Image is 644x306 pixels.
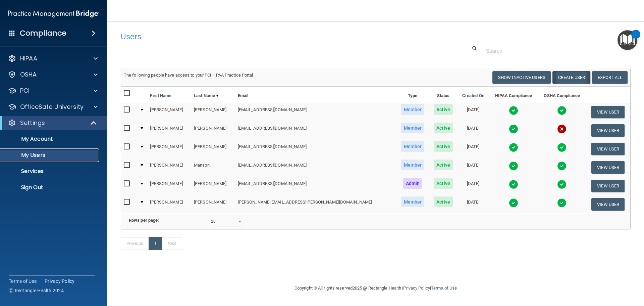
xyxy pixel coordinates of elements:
[20,71,37,79] p: OSHA
[401,104,425,115] span: Member
[401,123,425,133] span: Member
[557,198,567,208] img: tick.e7d51cea.svg
[434,141,453,152] span: Active
[401,160,425,170] span: Member
[45,278,75,285] a: Privacy Policy
[191,177,235,195] td: [PERSON_NAME]
[457,195,489,213] td: [DATE]
[121,237,149,250] a: Previous
[509,143,518,152] img: tick.e7d51cea.svg
[635,34,637,43] div: 1
[489,87,538,103] th: HIPAA Compliance
[4,136,96,142] p: My Account
[235,121,396,140] td: [EMAIL_ADDRESS][DOMAIN_NAME]
[20,119,45,127] p: Settings
[557,124,567,134] img: cross.ca9f0e7f.svg
[457,140,489,158] td: [DATE]
[147,103,191,121] td: [PERSON_NAME]
[235,158,396,177] td: [EMAIL_ADDRESS][DOMAIN_NAME]
[434,160,453,170] span: Active
[20,29,66,38] h4: Compliance
[591,198,625,211] button: View User
[592,71,628,84] a: Export All
[8,119,97,127] a: Settings
[557,180,567,189] img: tick.e7d51cea.svg
[147,177,191,195] td: [PERSON_NAME]
[509,106,518,115] img: tick.e7d51cea.svg
[4,168,96,175] p: Services
[591,161,625,174] button: View User
[150,92,171,100] a: First Name
[4,184,96,191] p: Sign Out
[434,123,453,133] span: Active
[235,103,396,121] td: [EMAIL_ADDRESS][DOMAIN_NAME]
[147,140,191,158] td: [PERSON_NAME]
[8,54,98,62] a: HIPAA
[434,104,453,115] span: Active
[162,237,182,250] a: Next
[8,103,98,111] a: OfficeSafe University
[403,286,430,291] a: Privacy Policy
[147,121,191,140] td: [PERSON_NAME]
[191,121,235,140] td: [PERSON_NAME]
[8,71,98,79] a: OSHA
[557,143,567,152] img: tick.e7d51cea.svg
[557,161,567,171] img: tick.e7d51cea.svg
[20,103,84,111] p: OfficeSafe University
[552,71,590,84] button: Create User
[121,32,414,41] h4: Users
[191,103,235,121] td: [PERSON_NAME]
[401,196,425,207] span: Member
[457,103,489,121] td: [DATE]
[509,198,518,208] img: tick.e7d51cea.svg
[557,106,567,115] img: tick.e7d51cea.svg
[191,195,235,213] td: [PERSON_NAME]
[129,218,159,223] b: Rows per page:
[492,71,551,84] button: Show Inactive Users
[20,87,30,95] p: PCI
[462,92,484,100] a: Created On
[20,54,37,62] p: HIPAA
[591,180,625,192] button: View User
[591,106,625,118] button: View User
[124,73,253,78] span: The following people have access to your PCIHIPAA Practice Portal
[538,87,586,103] th: OSHA Compliance
[509,161,518,171] img: tick.e7d51cea.svg
[8,87,98,95] a: PCI
[194,92,219,100] a: Last Name
[509,124,518,134] img: tick.e7d51cea.svg
[149,237,162,250] a: 1
[191,140,235,158] td: [PERSON_NAME]
[429,87,458,103] th: Status
[235,177,396,195] td: [EMAIL_ADDRESS][DOMAIN_NAME]
[253,277,498,299] div: Copyright © All rights reserved 2025 @ Rectangle Health | |
[4,152,96,159] p: My Users
[509,180,518,189] img: tick.e7d51cea.svg
[486,45,626,57] input: Search
[431,286,457,291] a: Terms of Use
[591,124,625,137] button: View User
[235,140,396,158] td: [EMAIL_ADDRESS][DOMAIN_NAME]
[528,258,636,285] iframe: Drift Widget Chat Controller
[434,196,453,207] span: Active
[147,195,191,213] td: [PERSON_NAME]
[434,178,453,189] span: Active
[9,287,64,294] span: Ⓒ Rectangle Health 2024
[9,278,37,285] a: Terms of Use
[403,178,423,189] span: Admin
[8,7,99,20] img: PMB logo
[457,121,489,140] td: [DATE]
[235,195,396,213] td: [PERSON_NAME][EMAIL_ADDRESS][PERSON_NAME][DOMAIN_NAME]
[457,177,489,195] td: [DATE]
[591,143,625,155] button: View User
[147,158,191,177] td: [PERSON_NAME]
[191,158,235,177] td: Manson
[401,141,425,152] span: Member
[457,158,489,177] td: [DATE]
[235,87,396,103] th: Email
[396,87,429,103] th: Type
[618,30,637,50] button: Open Resource Center, 1 new notification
